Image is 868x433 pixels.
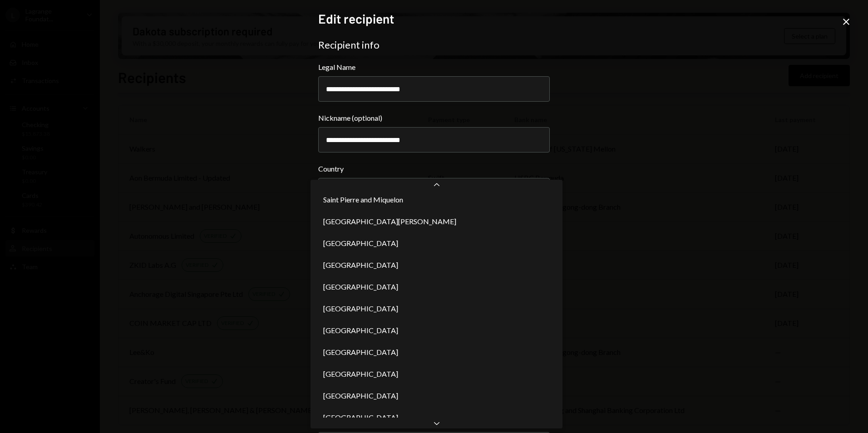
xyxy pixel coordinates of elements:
label: Legal Name [318,62,550,73]
label: Nickname (optional) [318,113,550,123]
div: Recipient info [318,39,550,51]
span: [GEOGRAPHIC_DATA] [323,303,398,314]
label: Country [318,163,550,174]
span: [GEOGRAPHIC_DATA] [323,260,398,271]
h2: Edit recipient [318,10,550,28]
span: [GEOGRAPHIC_DATA] [323,347,398,358]
span: [GEOGRAPHIC_DATA] [323,281,398,292]
span: Saint Pierre and Miquelon [323,194,403,205]
span: [GEOGRAPHIC_DATA] [323,412,398,423]
span: [GEOGRAPHIC_DATA][PERSON_NAME] [323,216,456,227]
button: Country [318,178,550,203]
span: [GEOGRAPHIC_DATA] [323,325,398,336]
span: [GEOGRAPHIC_DATA] [323,390,398,401]
span: [GEOGRAPHIC_DATA] [323,369,398,379]
span: [GEOGRAPHIC_DATA] [323,238,398,249]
